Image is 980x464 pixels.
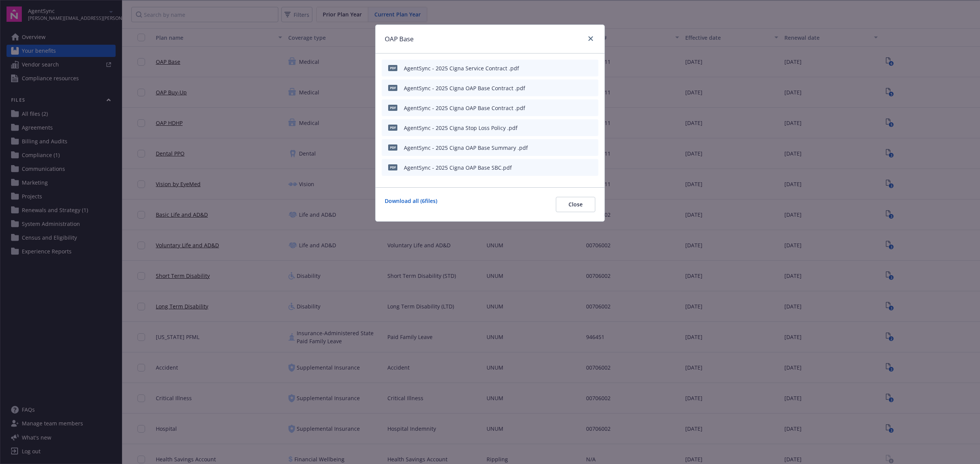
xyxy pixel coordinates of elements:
[404,124,518,132] div: AgentSync - 2025 Cigna Stop Loss Policy .pdf
[388,125,397,130] span: pdf
[388,65,397,71] span: pdf
[385,197,437,212] a: Download all ( 6 files)
[588,164,595,172] button: preview file
[404,64,519,72] div: AgentSync - 2025 Cigna Service Contract .pdf
[404,104,525,112] div: AgentSync - 2025 Cigna OAP Base Contract .pdf
[385,34,414,44] h1: OAP Base
[568,201,583,208] span: Close
[388,164,397,170] span: pdf
[588,124,595,132] button: preview file
[576,104,582,112] button: download file
[404,164,512,172] div: AgentSync - 2025 Cigna OAP Base SBC.pdf
[388,144,397,150] span: pdf
[588,104,595,112] button: preview file
[588,144,595,152] button: preview file
[388,85,397,91] span: pdf
[576,144,582,152] button: download file
[404,84,525,92] div: AgentSync - 2025 Cigna OAP Base Contract .pdf
[576,64,582,72] button: download file
[576,164,582,172] button: download file
[586,34,595,43] a: close
[556,197,595,212] button: Close
[576,124,582,132] button: download file
[588,64,595,72] button: preview file
[388,105,397,110] span: pdf
[404,144,528,152] div: AgentSync - 2025 Cigna OAP Base Summary .pdf
[576,84,582,92] button: download file
[588,84,595,92] button: preview file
